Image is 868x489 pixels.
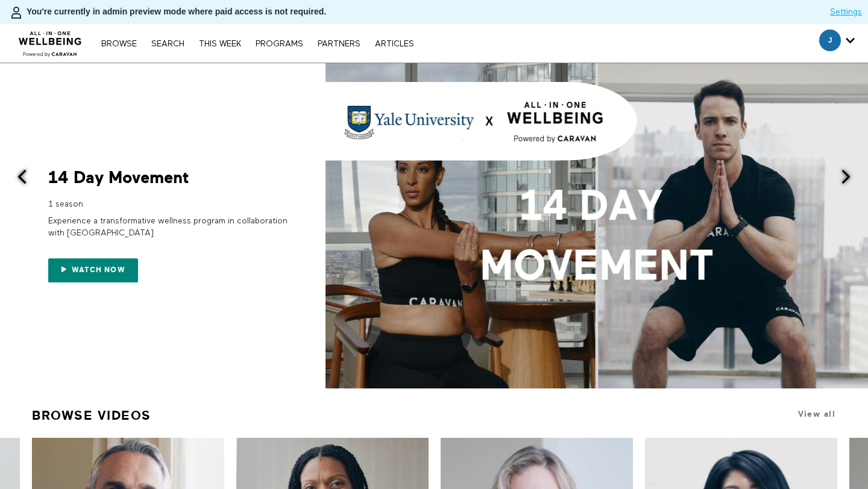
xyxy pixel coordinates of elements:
img: person-bdfc0eaa9744423c596e6e1c01710c89950b1dff7c83b5d61d716cfd8139584f.svg [9,5,24,20]
nav: Primary [95,37,420,49]
a: Settings [830,6,862,18]
img: CARAVAN [14,22,87,58]
a: Search [145,40,190,48]
a: PARTNERS [312,40,366,48]
a: Browse Videos [32,403,151,428]
div: Secondary [810,24,864,63]
a: ARTICLES [369,40,420,48]
a: PROGRAMS [250,40,309,48]
a: View all [798,410,835,419]
a: Browse [95,40,143,48]
a: THIS WEEK [193,40,247,48]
